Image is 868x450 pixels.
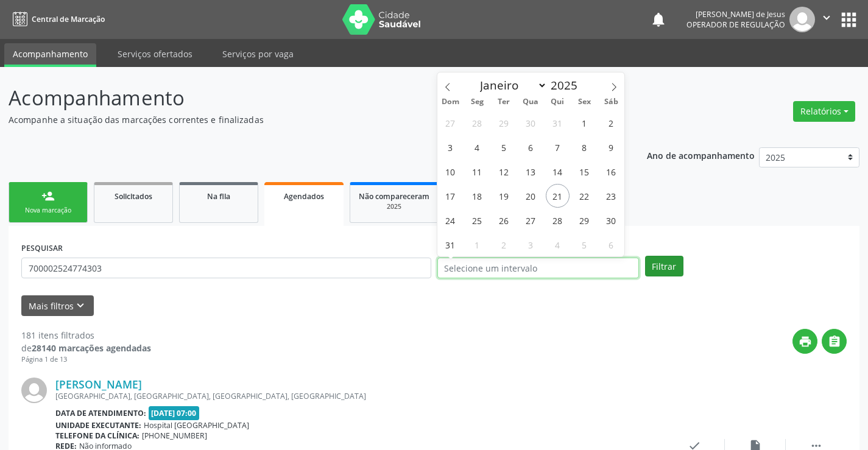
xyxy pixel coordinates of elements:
strong: 28140 marcações agendadas [32,342,151,354]
span: Na fila [207,191,230,202]
span: Setembro 6, 2025 [599,233,623,256]
span: Julho 31, 2025 [546,111,570,135]
input: Year [547,77,587,93]
span: Agosto 20, 2025 [519,184,543,208]
b: Unidade executante: [55,420,141,431]
button: Filtrar [645,256,683,276]
span: Qui [544,98,571,106]
span: Agosto 26, 2025 [492,208,516,232]
span: Agosto 31, 2025 [439,233,462,256]
span: Agosto 5, 2025 [492,135,516,159]
span: Qua [517,98,544,106]
span: Julho 29, 2025 [492,111,516,135]
div: person_add [41,189,55,203]
span: Agosto 16, 2025 [599,160,623,183]
i:  [820,11,833,24]
button: print [792,329,817,354]
span: Agendados [284,191,324,202]
span: Hospital [GEOGRAPHIC_DATA] [144,420,249,431]
span: Central de Marcação [32,14,105,24]
span: Setembro 5, 2025 [573,233,596,256]
span: Agosto 10, 2025 [439,160,462,183]
span: Não compareceram [359,191,429,202]
input: Nome, CNS [21,258,431,278]
a: Acompanhamento [4,43,96,67]
button: apps [838,9,859,30]
span: Agosto 29, 2025 [573,208,596,232]
span: Julho 28, 2025 [465,111,489,135]
span: Julho 30, 2025 [519,111,543,135]
button: notifications [650,11,667,28]
i: keyboard_arrow_down [74,299,87,312]
img: img [789,7,815,32]
a: Serviços por vaga [214,43,302,65]
span: Dom [437,98,464,106]
span: [DATE] 07:00 [149,406,200,420]
span: Agosto 22, 2025 [573,184,596,208]
span: Agosto 21, 2025 [546,184,570,208]
span: Setembro 2, 2025 [492,233,516,256]
div: [GEOGRAPHIC_DATA], [GEOGRAPHIC_DATA], [GEOGRAPHIC_DATA], [GEOGRAPHIC_DATA] [55,391,664,401]
span: Agosto 13, 2025 [519,160,543,183]
span: Agosto 19, 2025 [492,184,516,208]
span: Agosto 23, 2025 [599,184,623,208]
span: Agosto 27, 2025 [519,208,543,232]
div: [PERSON_NAME] de Jesus [686,9,785,19]
div: 181 itens filtrados [21,329,151,342]
span: Agosto 1, 2025 [573,111,596,135]
span: Agosto 17, 2025 [439,184,462,208]
span: Agosto 11, 2025 [465,160,489,183]
a: Central de Marcação [9,9,105,29]
span: Agosto 30, 2025 [599,208,623,232]
span: Agosto 14, 2025 [546,160,570,183]
span: Agosto 9, 2025 [599,135,623,159]
span: Seg [464,98,490,106]
span: Agosto 12, 2025 [492,160,516,183]
button: Mais filtroskeyboard_arrow_down [21,295,94,317]
span: Solicitados [115,191,152,202]
img: img [21,378,47,403]
span: Julho 27, 2025 [439,111,462,135]
span: Agosto 25, 2025 [465,208,489,232]
p: Ano de acompanhamento [647,147,755,163]
div: 2025 [359,202,429,211]
span: Agosto 2, 2025 [599,111,623,135]
i: print [799,335,812,348]
b: Data de atendimento: [55,408,146,418]
label: PESQUISAR [21,239,63,258]
input: Selecione um intervalo [437,258,639,278]
a: Serviços ofertados [109,43,201,65]
span: Agosto 4, 2025 [465,135,489,159]
p: Acompanhamento [9,83,604,113]
span: Agosto 28, 2025 [546,208,570,232]
span: Setembro 4, 2025 [546,233,570,256]
div: Página 1 de 13 [21,354,151,365]
button:  [822,329,847,354]
span: [PHONE_NUMBER] [142,431,207,441]
span: Agosto 18, 2025 [465,184,489,208]
span: Agosto 3, 2025 [439,135,462,159]
span: Operador de regulação [686,19,785,30]
span: Agosto 24, 2025 [439,208,462,232]
select: Month [475,77,548,94]
span: Ter [490,98,517,106]
button: Relatórios [793,101,855,122]
span: Sáb [598,98,624,106]
div: de [21,342,151,354]
span: Setembro 3, 2025 [519,233,543,256]
button:  [815,7,838,32]
a: [PERSON_NAME] [55,378,142,391]
i:  [828,335,841,348]
b: Telefone da clínica: [55,431,139,441]
span: Agosto 7, 2025 [546,135,570,159]
span: Agosto 6, 2025 [519,135,543,159]
span: Setembro 1, 2025 [465,233,489,256]
span: Agosto 8, 2025 [573,135,596,159]
div: Nova marcação [18,206,79,215]
p: Acompanhe a situação das marcações correntes e finalizadas [9,113,604,126]
span: Sex [571,98,598,106]
span: Agosto 15, 2025 [573,160,596,183]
